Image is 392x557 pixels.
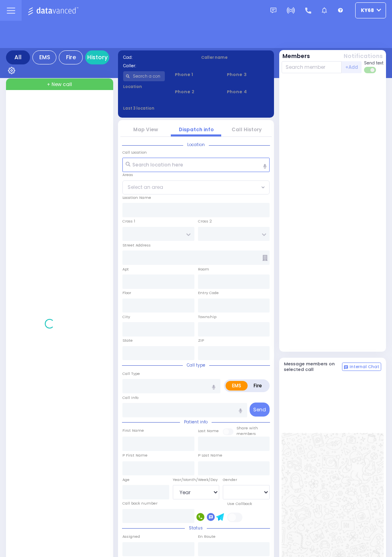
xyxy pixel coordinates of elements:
[355,2,386,18] button: ky68
[47,81,72,88] span: + New call
[173,477,220,483] div: Year/Month/Week/Day
[270,8,276,14] img: message.svg
[123,54,191,60] label: Cad:
[122,158,270,172] input: Search location here
[361,7,374,14] span: ky68
[284,361,342,372] h5: Message members on selected call
[250,403,270,417] button: Send
[223,477,237,483] label: Gender
[232,126,262,133] a: Call History
[122,534,140,539] label: Assigned
[122,428,144,433] label: First Name
[282,52,310,60] button: Members
[226,381,248,391] label: EMS
[198,534,216,539] label: En Route
[185,525,207,531] span: Status
[122,242,151,248] label: Street Address
[236,425,258,431] small: Share with
[179,126,214,133] a: Dispatch info
[123,71,165,81] input: Search a contact
[122,395,138,401] label: Call Info
[236,431,256,436] span: members
[227,71,269,78] span: Phone 3
[122,453,148,458] label: P First Name
[198,290,219,296] label: Entry Code
[133,126,158,133] a: Map View
[128,184,163,191] span: Select an area
[123,63,191,69] label: Caller:
[123,84,165,90] label: Location
[122,172,133,178] label: Areas
[342,363,381,371] button: Internal Chat
[122,195,151,200] label: Location Name
[183,362,209,368] span: Call type
[175,71,217,78] span: Phone 1
[28,6,81,16] img: Logo
[344,52,383,60] button: Notifications
[364,60,384,66] span: Send text
[32,50,56,64] div: EMS
[85,50,109,64] a: History
[183,142,209,148] span: Location
[122,218,135,224] label: Cross 1
[350,364,379,370] span: Internal Chat
[198,453,222,458] label: P Last Name
[122,314,130,320] label: City
[227,88,269,95] span: Phone 4
[198,218,212,224] label: Cross 2
[201,54,269,60] label: Caller name
[122,266,129,272] label: Apt
[180,419,212,425] span: Patient info
[247,381,268,391] label: Fire
[282,61,342,73] input: Search member
[198,428,219,434] label: Last Name
[122,150,147,155] label: Call Location
[198,314,216,320] label: Township
[59,50,83,64] div: Fire
[198,266,209,272] label: Room
[175,88,217,95] span: Phone 2
[122,371,140,377] label: Call Type
[6,50,30,64] div: All
[262,255,268,261] span: Other building occupants
[364,66,377,74] label: Turn off text
[122,290,131,296] label: Floor
[122,501,158,506] label: Call back number
[344,365,348,369] img: comment-alt.png
[227,501,252,507] label: Use Callback
[122,477,130,483] label: Age
[122,338,133,343] label: State
[123,105,196,111] label: Last 3 location
[198,338,204,343] label: ZIP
